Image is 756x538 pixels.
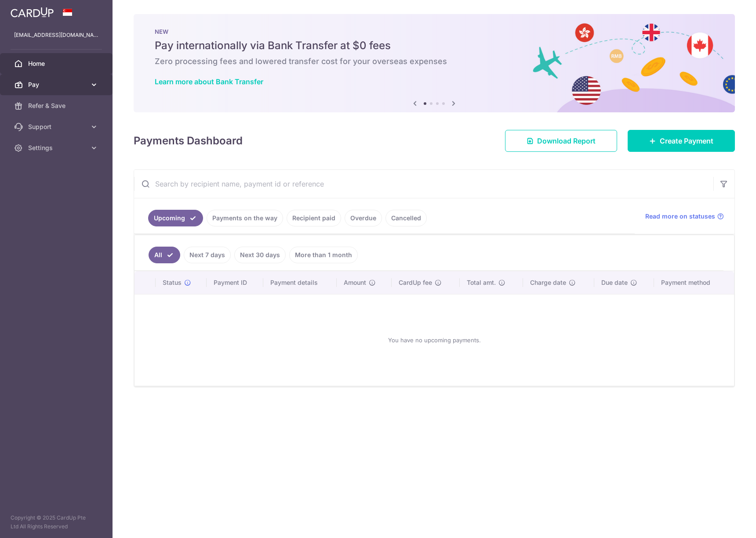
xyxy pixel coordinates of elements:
a: Learn more about Bank Transfer [155,77,263,86]
a: Upcoming [148,210,203,226]
th: Payment ID [207,271,263,294]
span: Home [28,59,86,68]
span: Due date [601,278,628,287]
a: Overdue [345,210,382,226]
img: Bank transfer banner [134,14,735,112]
a: Download Report [505,130,617,152]
span: Create Payment [660,136,713,146]
span: Download Report [537,136,596,146]
a: Read more on statuses [645,212,724,221]
span: Status [163,278,182,287]
h6: Zero processing fees and lowered transfer cost for your overseas expenses [155,56,714,67]
a: More than 1 month [289,247,358,263]
span: Pay [28,80,86,89]
h4: Payments Dashboard [134,133,243,149]
th: Payment method [654,271,734,294]
span: Support [28,122,86,131]
span: Total amt. [467,278,496,287]
input: Search by recipient name, payment id or reference [134,170,713,198]
h5: Pay internationally via Bank Transfer at $0 fees [155,39,714,53]
a: All [149,247,180,263]
span: Charge date [530,278,566,287]
p: NEW [155,28,714,35]
span: Refer & Save [28,101,86,110]
span: Settings [28,143,86,152]
a: Create Payment [628,130,735,152]
a: Payments on the way [207,210,283,226]
p: [EMAIL_ADDRESS][DOMAIN_NAME] [14,31,98,39]
th: Payment details [263,271,337,294]
span: CardUp fee [399,278,432,287]
a: Next 30 days [234,247,286,263]
a: Recipient paid [287,210,341,226]
div: You have no upcoming payments. [145,301,723,379]
span: Read more on statuses [645,212,715,221]
a: Next 7 days [184,247,231,263]
a: Cancelled [385,210,427,226]
img: CardUp [11,7,54,18]
span: Amount [344,278,366,287]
